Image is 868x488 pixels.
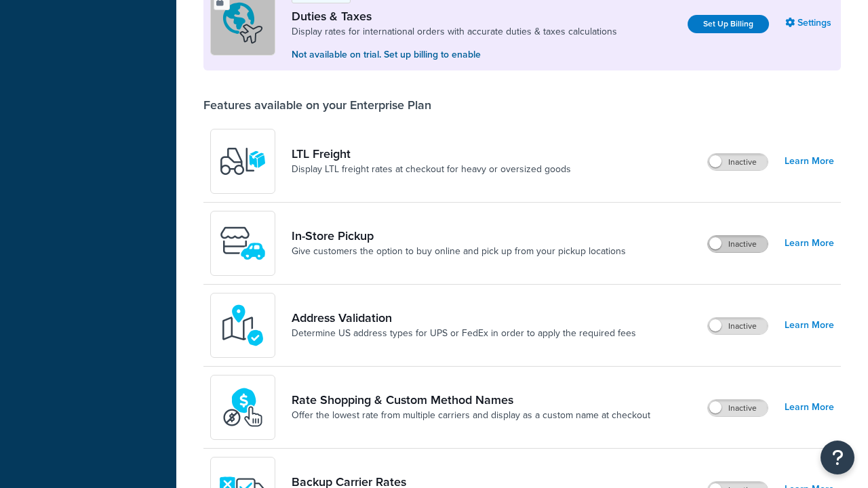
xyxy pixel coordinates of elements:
a: Learn More [785,316,834,335]
a: Duties & Taxes [292,9,617,24]
a: Learn More [785,234,834,253]
a: LTL Freight [292,146,571,161]
a: Learn More [785,152,834,171]
img: y79ZsPf0fXUFUhFXDzUgf+ktZg5F2+ohG75+v3d2s1D9TjoU8PiyCIluIjV41seZevKCRuEjTPPOKHJsQcmKCXGdfprl3L4q7... [219,138,267,185]
img: icon-duo-feat-rate-shopping-ecdd8bed.png [219,384,267,431]
a: Determine US address types for UPS or FedEx in order to apply the required fees [292,327,636,340]
button: Open Resource Center [821,441,854,474]
p: Not available on trial. Set up billing to enable [292,47,617,62]
a: Rate Shopping & Custom Method Names [292,392,650,407]
a: Address Validation [292,310,636,325]
a: Settings [785,14,834,33]
a: Learn More [785,398,834,417]
label: Inactive [708,318,768,334]
label: Inactive [708,400,768,416]
a: Give customers the option to buy online and pick up from your pickup locations [292,245,626,258]
a: Set Up Billing [688,15,769,33]
label: Inactive [708,236,768,252]
img: wfgcfpwTIucLEAAAAASUVORK5CYII= [219,220,267,267]
img: kIG8fy0lQAAAABJRU5ErkJggg== [219,302,267,349]
a: Display rates for international orders with accurate duties & taxes calculations [292,25,617,39]
a: Offer the lowest rate from multiple carriers and display as a custom name at checkout [292,409,650,422]
a: In-Store Pickup [292,228,626,243]
label: Inactive [708,154,768,170]
div: Features available on your Enterprise Plan [203,98,431,113]
a: Display LTL freight rates at checkout for heavy or oversized goods [292,163,571,176]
